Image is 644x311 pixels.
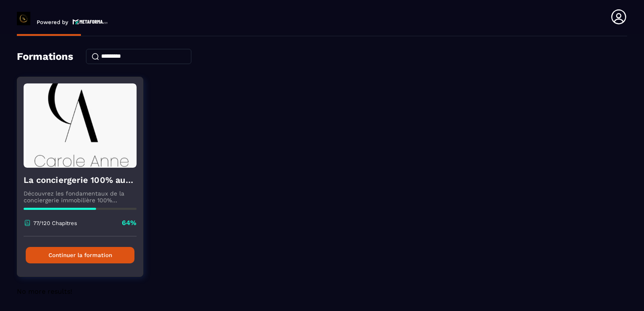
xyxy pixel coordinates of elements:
img: formation-background [24,83,137,168]
h4: Formations [17,51,73,62]
a: formation-backgroundLa conciergerie 100% automatiséeDécouvrez les fondamentaux de la conciergerie... [17,77,154,287]
img: logo [72,18,108,25]
img: logo-branding [17,12,30,25]
h4: La conciergerie 100% automatisée [24,174,137,186]
p: Powered by [37,19,68,25]
button: Continuer la formation [26,247,134,263]
p: 64% [122,218,137,228]
p: 77/120 Chapitres [33,220,77,226]
p: Découvrez les fondamentaux de la conciergerie immobilière 100% automatisée. Cette formation est c... [24,190,137,204]
span: No more results! [17,287,72,295]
